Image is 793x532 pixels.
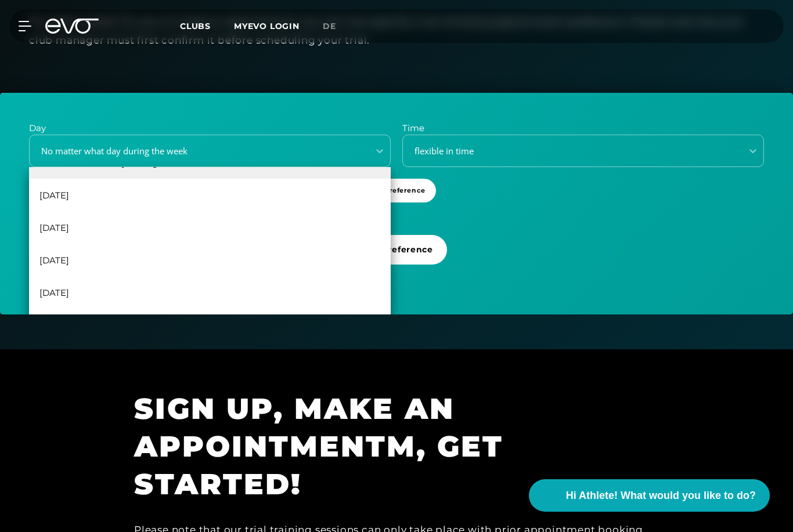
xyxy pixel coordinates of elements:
div: [DATE] [29,276,391,309]
a: Clubs [180,20,234,31]
div: No matter what day during the week [31,144,361,158]
span: Send preference [355,244,433,256]
span: de [323,21,336,31]
h1: SIGN UP, MAKE AN APPOINTMENTM, GET STARTED! [134,390,657,503]
a: MYEVO LOGIN [234,21,300,31]
div: [DATE] [29,211,391,244]
span: Hi Athlete! What would you like to do? [566,488,756,504]
p: Time [402,122,764,135]
span: Clubs [180,21,211,31]
div: flexible in time [404,144,734,158]
button: Hi Athlete! What would you like to do? [529,479,770,512]
a: Send preference [341,235,452,285]
p: Day [29,122,391,135]
div: [DATE] [29,309,391,341]
span: + Add preference [363,186,425,196]
a: +Add preference [352,179,440,223]
div: [DATE] [29,244,391,276]
div: [DATE] [29,179,391,211]
a: de [323,20,350,33]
